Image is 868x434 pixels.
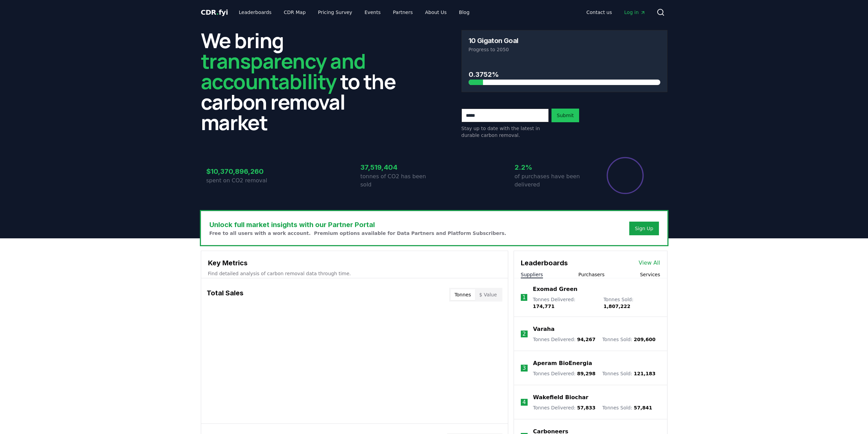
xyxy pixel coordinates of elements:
nav: Main [233,6,475,18]
p: Free to all users with a work account. Premium options available for Data Partners and Platform S... [209,230,506,237]
a: CDR Map [278,6,311,18]
a: Events [359,6,386,18]
h3: Leaderboards [521,258,568,268]
a: Log in [619,6,651,18]
a: About Us [420,6,452,18]
button: Tonnes [451,289,475,300]
nav: Main [581,6,651,18]
span: 121,183 [634,371,656,376]
h3: $10,370,896,260 [206,166,280,177]
span: 209,600 [634,337,656,342]
a: Contact us [581,6,617,18]
span: 174,771 [533,304,555,309]
span: CDR fyi [201,8,228,16]
span: Log in [624,9,645,16]
p: tonnes of CO2 has been sold [361,172,434,189]
span: 89,298 [577,371,595,376]
a: Aperam BioEnergia [533,359,592,367]
p: Tonnes Sold : [602,370,656,377]
a: Wakefield Biochar [533,393,588,402]
a: View All [639,259,660,267]
p: Tonnes Delivered : [533,296,597,310]
p: Tonnes Sold : [603,296,660,310]
a: Leaderboards [233,6,277,18]
p: Stay up to date with the latest in durable carbon removal. [461,125,549,139]
span: 57,841 [634,405,652,410]
p: 3 [523,364,526,372]
a: Sign Up [635,225,653,232]
h3: Key Metrics [208,258,501,268]
a: Pricing Survey [312,6,357,18]
a: CDR.fyi [201,8,228,17]
a: Exomad Green [533,285,577,293]
button: Suppliers [521,271,543,278]
button: Services [640,271,660,278]
button: Sign Up [629,222,659,235]
p: Tonnes Sold : [602,404,652,411]
span: 1,807,222 [603,304,630,309]
p: 1 [522,293,526,302]
p: of purchases have been delivered [515,172,588,189]
p: Tonnes Delivered : [533,370,595,377]
button: Purchasers [578,271,605,278]
p: Progress to 2050 [469,46,660,53]
span: 94,267 [577,337,595,342]
p: Tonnes Sold : [602,336,656,343]
h3: 10 Gigaton Goal [469,37,518,44]
h3: Unlock full market insights with our Partner Portal [209,220,506,230]
p: 2 [523,330,526,338]
a: Partners [387,6,418,18]
a: Blog [454,6,475,18]
p: 4 [523,398,526,406]
p: Tonnes Delivered : [533,404,595,411]
span: . [216,8,219,16]
h3: Total Sales [207,288,244,302]
h3: 37,519,404 [361,162,434,172]
span: transparency and accountability [201,47,366,95]
h3: 0.3752% [469,69,660,80]
h3: 2.2% [515,162,588,172]
span: 57,833 [577,405,595,410]
p: Tonnes Delivered : [533,336,595,343]
p: Find detailed analysis of carbon removal data through time. [208,270,501,277]
button: Submit [551,109,579,122]
button: $ Value [475,289,501,300]
p: spent on CO2 removal [206,177,280,185]
h2: We bring to the carbon removal market [201,30,407,132]
div: Percentage of sales delivered [606,156,644,195]
a: Varaha [533,325,555,333]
